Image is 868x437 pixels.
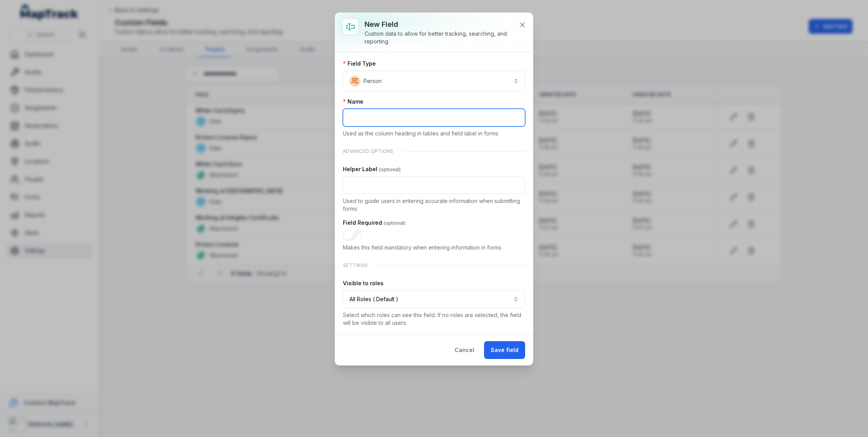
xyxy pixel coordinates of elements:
[484,341,525,359] button: Save field
[343,197,525,213] p: Used to guide users in entering accurate information when submitting forms
[343,130,525,137] p: Used as the column heading in tables and field label in forms
[343,144,525,159] div: Advanced Options
[343,258,525,273] div: Settings
[343,311,525,327] p: Select which roles can see this field. If no roles are selected, the field will be visible to all...
[343,219,405,227] label: Field Required
[343,176,525,194] input: :rkv:-form-item-label
[343,165,401,173] label: Helper Label
[448,341,481,359] button: Cancel
[343,244,525,251] p: Makes this field mandatory when entering information in forms
[365,30,513,45] div: Custom data to allow for better tracking, searching, and reporting.
[343,230,363,241] input: :rl0:-form-item-label
[343,279,384,287] label: Visible to roles
[343,71,525,92] button: Person
[365,19,513,30] h3: New field
[343,98,363,106] label: Name
[343,60,376,68] label: Field Type
[343,109,525,127] input: :rkt:-form-item-label
[343,290,525,308] button: All Roles ( Default )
